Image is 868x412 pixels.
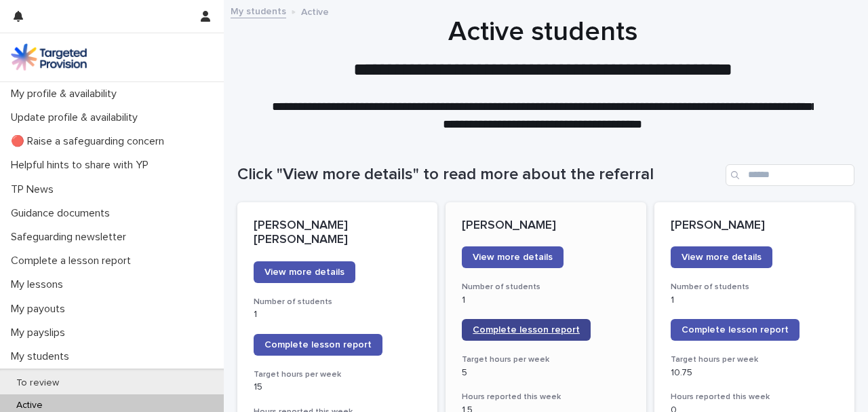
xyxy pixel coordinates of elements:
[671,319,800,341] a: Complete lesson report
[462,392,629,402] h3: Hours reported this week
[671,282,838,293] h3: Number of students
[264,267,344,277] span: View more details
[5,400,54,411] p: Active
[671,246,772,268] a: View more details
[671,354,838,365] h3: Target hours per week
[254,261,355,283] a: View more details
[5,207,121,220] p: Guidance documents
[5,111,149,124] p: Update profile & availability
[254,369,421,380] h3: Target hours per week
[682,325,789,335] span: Complete lesson report
[726,164,854,186] input: Search
[254,381,421,393] p: 15
[462,282,629,293] h3: Number of students
[5,326,76,339] p: My payslips
[237,165,720,185] h1: Click "View more details" to read more about the referral
[462,367,629,379] p: 5
[5,135,175,148] p: 🔴 Raise a safeguarding concern
[254,219,421,248] p: [PERSON_NAME] [PERSON_NAME]
[682,252,762,262] span: View more details
[254,309,421,320] p: 1
[671,219,838,233] p: [PERSON_NAME]
[462,319,591,341] a: Complete lesson report
[5,231,137,244] p: Safeguarding newsletter
[5,159,159,172] p: Helpful hints to share with YP
[5,255,142,267] p: Complete a lesson report
[671,367,838,379] p: 10.75
[5,377,70,389] p: To review
[11,43,87,71] img: M5nRWzHhSzIhMunXDL62
[254,297,421,307] h3: Number of students
[473,325,580,335] span: Complete lesson report
[237,16,848,48] h1: Active students
[473,252,553,262] span: View more details
[671,295,838,306] p: 1
[264,340,372,350] span: Complete lesson report
[5,183,64,196] p: TP News
[462,219,629,233] p: [PERSON_NAME]
[254,334,382,356] a: Complete lesson report
[5,278,74,291] p: My lessons
[5,350,80,363] p: My students
[462,354,629,365] h3: Target hours per week
[5,303,76,316] p: My payouts
[231,3,286,18] a: My students
[462,295,629,306] p: 1
[5,88,127,100] p: My profile & availability
[671,392,838,402] h3: Hours reported this week
[301,3,329,18] p: Active
[462,246,564,268] a: View more details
